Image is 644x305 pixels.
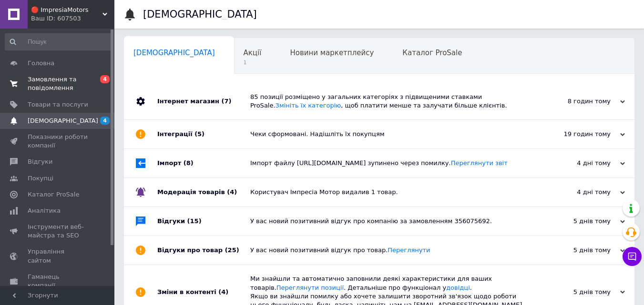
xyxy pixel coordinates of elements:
span: Акції [244,49,262,57]
span: Каталог ProSale [402,49,462,57]
div: Відгуки про товар [157,236,250,265]
span: (25) [225,246,239,254]
div: 4 дні тому [530,188,625,197]
div: Чеки сформовані. Надішліть їх покупцям [250,130,530,138]
span: Замовлення та повідомлення [28,75,88,92]
div: 5 днів тому [530,288,625,296]
span: Головна [28,59,54,68]
a: довідці [446,284,470,291]
span: (5) [194,130,204,138]
a: Переглянути звіт [451,159,508,167]
span: [DEMOGRAPHIC_DATA] [28,117,98,125]
span: (4) [218,288,228,295]
span: Новини маркетплейсу [290,49,374,57]
span: Інструменти веб-майстра та SEO [28,223,88,240]
span: 4 [100,117,110,125]
button: Чат з покупцем [623,247,642,266]
div: 5 днів тому [530,217,625,226]
div: 5 днів тому [530,246,625,255]
div: 19 годин тому [530,130,625,138]
div: Імпорт [157,149,250,177]
span: Управління сайтом [28,247,88,265]
div: Відгуки [157,207,250,236]
span: Товари та послуги [28,100,88,109]
div: Інтеграції [157,120,250,148]
span: Гаманець компанії [28,273,88,290]
span: Аналітика [28,207,61,215]
a: Переглянути [388,246,430,254]
span: Відгуки [28,157,52,166]
span: 4 [100,75,110,83]
div: 85 позиції розміщено у загальних категоріях з підвищеними ставками ProSale. , щоб платити менше т... [250,93,530,110]
div: Користувач Імпресіа Мотор видалив 1 товар. [250,188,530,197]
span: 🔴 ImpresiaMotors [31,6,102,14]
span: (15) [187,217,202,225]
span: (8) [184,159,194,167]
div: У вас новий позитивний відгук про товар. [250,246,530,255]
span: Покупці [28,174,53,183]
div: 8 годин тому [530,97,625,106]
div: У вас новий позитивний відгук про компанію за замовленням 356075692. [250,217,530,226]
span: Показники роботи компанії [28,133,88,150]
a: Переглянути позиції [276,284,344,291]
div: Ваш ID: 607503 [31,14,114,23]
div: Інтернет магазин [157,83,250,119]
span: (4) [227,188,237,196]
a: Змініть їх категорію [276,102,341,109]
span: 1 [244,59,262,66]
h1: [DEMOGRAPHIC_DATA] [143,9,257,20]
input: Пошук [5,33,112,50]
div: Імпорт файлу [URL][DOMAIN_NAME] зупинено через помилку. [250,159,530,167]
span: Каталог ProSale [28,190,79,199]
div: Модерація товарів [157,178,250,207]
div: 4 дні тому [530,159,625,167]
span: (7) [221,98,231,105]
span: [DEMOGRAPHIC_DATA] [133,49,215,57]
